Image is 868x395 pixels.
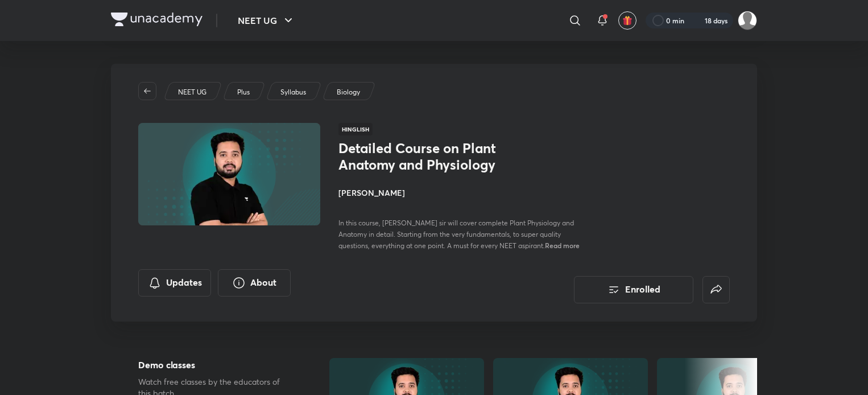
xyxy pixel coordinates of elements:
h5: Demo classes [138,358,293,372]
h4: [PERSON_NAME] [338,187,593,199]
span: Hinglish [338,123,373,135]
img: streak [691,15,702,26]
button: false [702,276,730,303]
button: NEET UG [231,9,302,32]
p: Biology [337,87,360,97]
a: Plus [235,87,252,97]
a: NEET UG [176,87,209,97]
h1: Detailed Course on Plant Anatomy and Physiology [338,140,524,173]
img: surabhi [738,11,757,30]
button: avatar [618,11,636,30]
img: avatar [622,15,633,26]
a: Company Logo [111,13,202,29]
p: Syllabus [280,87,306,97]
img: Thumbnail [137,122,322,227]
p: NEET UG [178,87,206,97]
button: About [218,269,291,297]
img: Company Logo [111,13,202,26]
a: Biology [335,87,362,97]
span: Read more [545,241,580,250]
span: In this course, [PERSON_NAME] sir will cover complete Plant Physiology and Anatomy in detail. Sta... [338,219,574,250]
a: Syllabus [279,87,308,97]
button: Updates [138,269,211,297]
p: Plus [237,87,250,97]
button: Enrolled [574,276,693,303]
